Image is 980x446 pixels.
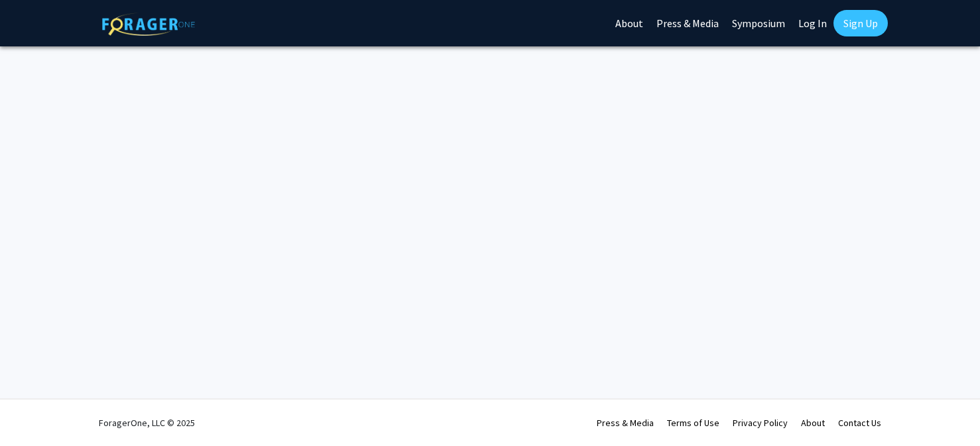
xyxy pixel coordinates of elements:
a: Contact Us [838,417,881,429]
a: Privacy Policy [733,417,788,429]
div: ForagerOne, LLC © 2025 [99,400,195,446]
a: Sign Up [833,10,888,36]
img: ForagerOne Logo [102,13,195,36]
a: Press & Media [597,417,654,429]
a: Terms of Use [667,417,719,429]
a: About [801,417,825,429]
